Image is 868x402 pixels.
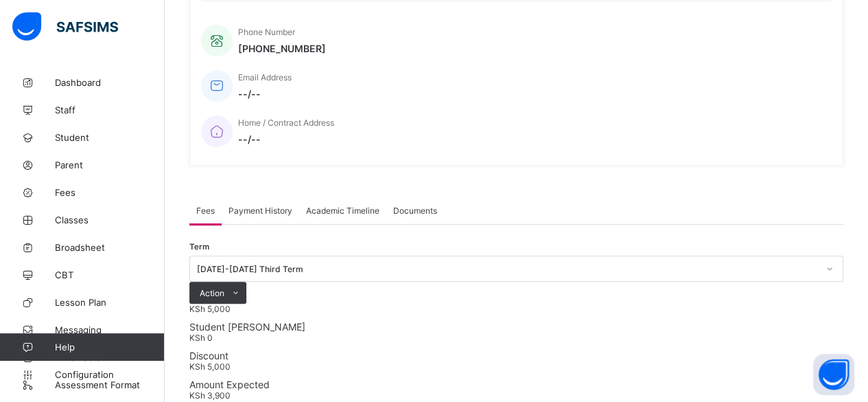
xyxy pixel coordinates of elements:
[189,321,843,333] span: Student [PERSON_NAME]
[55,342,164,353] span: Help
[189,350,843,361] span: Discount
[55,187,165,198] span: Fees
[189,242,209,252] span: Term
[55,77,165,88] span: Dashboard
[238,88,292,100] span: --/--
[55,159,165,170] span: Parent
[55,242,165,253] span: Broadsheet
[196,205,215,216] span: Fees
[189,379,843,390] span: Amount Expected
[238,118,334,128] span: Home / Contract Address
[55,132,165,143] span: Student
[189,304,231,314] span: KSh 5,000
[55,369,164,380] span: Configuration
[200,288,224,298] span: Action
[238,133,334,145] span: --/--
[306,205,379,216] span: Academic Timeline
[55,104,165,115] span: Staff
[238,72,292,82] span: Email Address
[189,333,213,343] span: KSh 0
[55,214,165,225] span: Classes
[238,27,295,37] span: Phone Number
[55,269,165,280] span: CBT
[55,324,165,335] span: Messaging
[813,354,854,395] button: Open asap
[393,205,437,216] span: Documents
[228,205,292,216] span: Payment History
[12,12,118,41] img: safsims
[189,390,231,401] span: KSh 3,900
[197,264,818,274] div: [DATE]-[DATE] Third Term
[189,361,231,372] span: KSh 5,000
[238,43,326,54] span: [PHONE_NUMBER]
[55,297,165,308] span: Lesson Plan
